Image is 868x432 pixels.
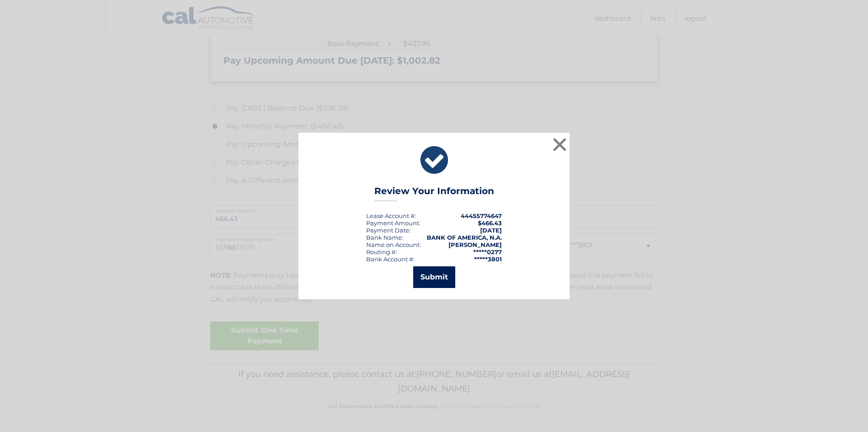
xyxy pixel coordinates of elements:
div: : [366,227,410,234]
strong: 44455774647 [461,212,502,219]
div: Name on Account: [366,241,421,248]
div: Routing #: [366,248,397,255]
span: $466.43 [478,219,502,227]
div: Bank Account #: [366,255,415,263]
h3: Review Your Information [374,186,494,201]
div: Lease Account #: [366,212,416,219]
div: Bank Name: [366,234,403,241]
strong: [PERSON_NAME] [448,241,502,248]
button: Submit [413,266,455,288]
span: Payment Date [366,227,409,234]
button: × [551,135,569,153]
strong: BANK OF AMERICA, N.A. [427,234,502,241]
div: Payment Amount: [366,219,420,227]
span: [DATE] [480,227,502,234]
